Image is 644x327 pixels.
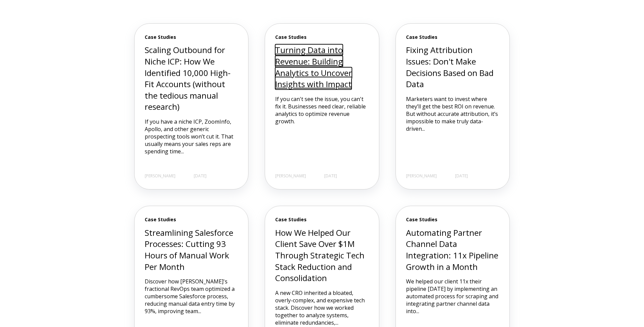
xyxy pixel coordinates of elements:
[275,44,352,90] a: Turning Data into Revenue: Building Analytics to Uncover Insights with Impact
[275,173,306,179] span: [PERSON_NAME]
[455,173,468,179] span: [DATE]
[145,34,238,41] span: Case Studies
[324,173,337,179] span: [DATE]
[145,44,231,112] a: Scaling Outbound for Niche ICP: How We Identified 10,000 High-Fit Accounts (without the tedious m...
[145,216,238,223] span: Case Studies
[275,95,369,125] p: If you can't see the issue, you can't fix it. Businesses need clear, reliable analytics to optimi...
[275,34,369,41] span: Case Studies
[145,227,233,272] a: Streamlining Salesforce Processes: Cutting 93 Hours of Manual Work Per Month
[145,173,175,179] span: [PERSON_NAME]
[194,173,207,179] span: [DATE]
[406,34,500,41] span: Case Studies
[275,216,369,223] span: Case Studies
[145,118,238,155] p: If you have a niche ICP, ZoomInfo, Apollo, and other generic prospecting tools won’t cut it. That...
[406,216,500,223] span: Case Studies
[145,278,238,315] p: Discover how [PERSON_NAME]'s fractional RevOps team optimized a cumbersome Salesforce process, re...
[406,95,500,132] p: Marketers want to invest where they’ll get the best ROI on revenue. But without accurate attribut...
[406,278,500,315] p: We helped our client 11x their pipeline [DATE] by implementing an automated process for scraping ...
[406,44,494,90] a: Fixing Attribution Issues: Don't Make Decisions Based on Bad Data
[406,173,437,179] span: [PERSON_NAME]
[275,289,369,326] p: A new CRO inherited a bloated, overly-complex, and expensive tech stack. Discover how we worked t...
[275,227,364,283] a: How We Helped Our Client Save Over $1M Through Strategic Tech Stack Reduction and Consolidation
[406,227,498,272] a: Automating Partner Channel Data Integration: 11x Pipeline Growth in a Month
